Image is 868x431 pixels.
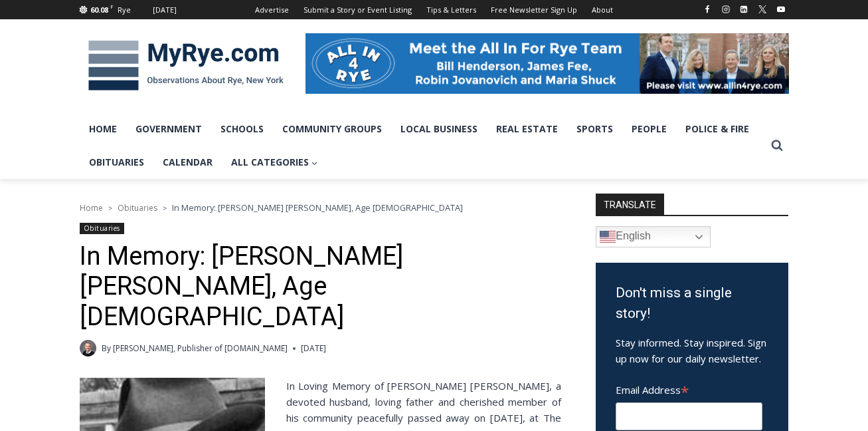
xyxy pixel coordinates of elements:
a: Local Business [391,112,487,146]
a: X [754,1,770,17]
label: Email Address [616,376,762,400]
a: Author image [80,340,96,357]
strong: TRANSLATE [596,194,664,215]
h3: Don't miss a single story! [616,283,768,325]
span: By [102,342,111,355]
time: [DATE] [301,342,326,355]
span: F [110,3,114,10]
a: Government [126,112,211,146]
span: > [108,204,112,213]
a: Obituaries [118,202,157,214]
a: Police & Fire [676,112,758,146]
p: Stay informed. Stay inspired. Sign up now for our daily newsletter. [616,335,768,366]
span: All Categories [231,155,318,170]
a: Community Groups [273,112,391,146]
nav: Breadcrumbs [80,201,561,214]
a: English [596,226,711,247]
a: Calendar [153,146,222,179]
a: Schools [211,112,273,146]
span: In Memory: [PERSON_NAME] [PERSON_NAME], Age [DEMOGRAPHIC_DATA] [172,202,463,214]
div: [DATE] [153,4,177,16]
a: Sports [567,112,622,146]
a: Obituaries [80,146,153,179]
a: Linkedin [736,1,752,17]
a: Home [80,202,103,214]
a: YouTube [773,1,789,17]
a: People [622,112,676,146]
nav: Primary Navigation [80,112,765,180]
a: Obituaries [80,223,124,234]
span: > [163,204,167,213]
h1: In Memory: [PERSON_NAME] [PERSON_NAME], Age [DEMOGRAPHIC_DATA] [80,241,561,333]
span: 60.08 [90,5,108,15]
a: All Categories [222,146,327,179]
img: MyRye.com [80,31,292,100]
img: All in for Rye [305,33,789,93]
a: Facebook [699,1,715,17]
a: [PERSON_NAME], Publisher of [DOMAIN_NAME] [113,343,288,354]
a: Real Estate [487,112,567,146]
a: Instagram [718,1,734,17]
a: Home [80,112,126,146]
div: Rye [118,4,131,16]
button: View Search Form [765,134,789,158]
img: en [600,229,616,245]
